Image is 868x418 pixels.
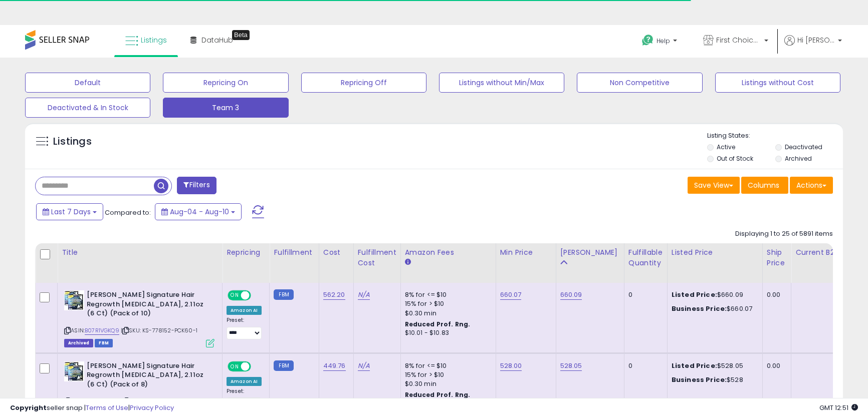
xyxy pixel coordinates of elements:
[672,375,727,384] b: Business Price:
[118,25,174,55] a: Listings
[323,247,349,258] div: Cost
[64,361,84,381] img: 51NnbmSVkYL._SL40_.jpg
[657,37,670,45] span: Help
[227,306,262,315] div: Amazon AI
[85,397,120,405] a: B07QVJZ5NK
[405,247,492,258] div: Amazon Fees
[767,361,783,370] div: 0.00
[819,403,858,412] span: 2025-08-18 12:51 GMT
[500,247,552,258] div: Min Price
[10,403,174,413] div: seller snap | |
[405,309,488,318] div: $0.30 min
[672,290,717,299] b: Listed Price:
[229,362,241,370] span: ON
[560,247,620,258] div: [PERSON_NAME]
[105,208,151,217] span: Compared to:
[250,362,266,370] span: OFF
[741,177,788,194] button: Columns
[323,361,346,371] a: 449.76
[227,317,262,339] div: Preset:
[405,370,488,379] div: 15% for > $10
[672,290,755,299] div: $660.09
[121,397,197,405] span: | SKU: KS-778152-PCK48-1
[227,388,262,410] div: Preset:
[405,361,488,370] div: 8% for <= $10
[688,177,740,194] button: Save View
[10,403,47,412] strong: Copyright
[405,320,471,328] b: Reduced Prof. Rng.
[405,379,488,388] div: $0.30 min
[405,299,488,308] div: 15% for > $10
[301,73,426,93] button: Repricing Off
[274,360,293,371] small: FBM
[785,154,812,163] label: Archived
[358,290,370,300] a: N/A
[64,290,84,310] img: 51NnbmSVkYL._SL40_.jpg
[358,247,396,268] div: Fulfillment Cost
[672,361,755,370] div: $528.05
[672,375,755,384] div: $528
[797,35,835,45] span: Hi [PERSON_NAME]
[274,247,314,258] div: Fulfillment
[641,34,654,47] i: Get Help
[628,361,660,370] div: 0
[36,203,103,220] button: Last 7 Days
[634,27,687,58] a: Help
[141,35,167,45] span: Listings
[560,361,582,371] a: 528.05
[628,290,660,299] div: 0
[86,403,128,412] a: Terms of Use
[227,377,262,386] div: Amazon AI
[85,326,119,335] a: B07R1VGKQ9
[439,73,564,93] button: Listings without Min/Max
[201,35,233,45] span: DataHub
[95,339,113,347] span: FBM
[64,290,214,346] div: ASIN:
[790,177,833,194] button: Actions
[560,290,582,300] a: 660.09
[717,154,753,163] label: Out of Stock
[672,361,717,370] b: Listed Price:
[177,177,216,194] button: Filters
[785,143,822,151] label: Deactivated
[672,304,755,313] div: $660.07
[25,73,150,93] button: Default
[87,361,208,392] b: [PERSON_NAME] Signature Hair Regrowth [MEDICAL_DATA], 2.11oz (6 Ct) (Pack of 8)
[163,98,288,118] button: Team 3
[170,207,229,217] span: Aug-04 - Aug-10
[163,73,288,93] button: Repricing On
[748,180,779,190] span: Columns
[717,143,735,151] label: Active
[628,247,663,268] div: Fulfillable Quantity
[405,258,411,267] small: Amazon Fees.
[51,207,91,217] span: Last 7 Days
[672,304,727,313] b: Business Price:
[358,361,370,371] a: N/A
[155,203,242,220] button: Aug-04 - Aug-10
[87,290,208,321] b: [PERSON_NAME] Signature Hair Regrowth [MEDICAL_DATA], 2.11oz (6 Ct) (Pack of 10)
[735,229,833,239] div: Displaying 1 to 25 of 5891 items
[784,35,842,58] a: Hi [PERSON_NAME]
[62,247,218,258] div: Title
[323,290,345,300] a: 562.20
[53,135,92,149] h5: Listings
[500,290,522,300] a: 660.07
[672,247,758,258] div: Listed Price
[250,291,266,300] span: OFF
[767,290,783,299] div: 0.00
[696,25,776,58] a: First Choice Online
[767,247,787,268] div: Ship Price
[405,329,488,337] div: $10.01 - $10.83
[716,35,761,45] span: First Choice Online
[227,247,265,258] div: Repricing
[25,98,150,118] button: Deactivated & In Stock
[232,30,250,40] div: Tooltip anchor
[715,73,840,93] button: Listings without Cost
[405,390,471,399] b: Reduced Prof. Rng.
[64,339,93,347] span: Listings that have been deleted from Seller Central
[121,326,197,334] span: | SKU: KS-778152-PCK60-1
[707,131,843,141] p: Listing States:
[577,73,702,93] button: Non Competitive
[229,291,241,300] span: ON
[130,403,174,412] a: Privacy Policy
